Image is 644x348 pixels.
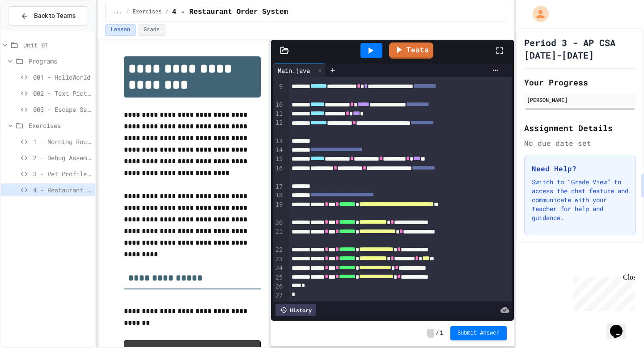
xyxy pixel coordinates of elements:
iframe: chat widget [606,312,635,339]
button: Grade [138,24,165,36]
div: 24 [273,264,284,273]
div: My Account [523,4,551,24]
span: 3 - Pet Profile Fix [33,169,92,178]
div: 16 [273,164,284,182]
div: [PERSON_NAME] [527,96,633,104]
iframe: chat widget [570,273,635,311]
button: Submit Answer [450,326,507,340]
div: 17 [273,182,284,191]
div: Main.java [273,66,314,75]
span: 4 - Restaurant Order System [172,7,288,17]
div: 26 [273,282,284,291]
span: 1 [440,330,443,337]
div: 11 [273,110,284,119]
div: 9 [273,82,284,101]
div: 15 [273,155,284,164]
div: 25 [273,273,284,282]
span: Unit 01 [23,40,92,50]
p: Switch to "Grade View" to access the chat feature and communicate with your teacher for help and ... [532,178,628,222]
div: Main.java [273,64,326,77]
h3: Need Help? [532,163,628,174]
div: 20 [273,219,284,228]
div: 27 [273,291,284,300]
span: Exercises [29,121,92,130]
span: / [165,8,168,16]
div: 21 [273,228,284,246]
div: 14 [273,146,284,155]
span: Exercises [133,8,162,16]
button: Back to Teams [8,6,88,25]
span: Submit Answer [458,330,500,337]
a: Tests [389,42,433,59]
div: History [275,304,316,316]
span: 2 - Debug Assembly [33,153,92,162]
h2: Your Progress [524,76,636,89]
div: 18 [273,191,284,200]
div: Chat with us now!Close [4,4,62,57]
span: Programs [29,56,92,66]
div: No due date set [524,138,636,149]
span: ... [113,8,123,16]
div: 19 [273,200,284,219]
span: / [436,330,439,337]
div: 23 [273,255,284,264]
h1: Period 3 - AP CSA [DATE]-[DATE] [524,36,636,61]
span: 001 - HelloWorld [33,72,92,82]
h2: Assignment Details [524,122,636,134]
span: / [126,8,129,16]
span: 003 - Escape Sequences [33,105,92,114]
div: 10 [273,101,284,110]
div: 22 [273,246,284,255]
span: - [427,329,434,338]
div: 13 [273,137,284,146]
span: 4 - Restaurant Order System [33,185,92,195]
div: 12 [273,119,284,137]
span: 1 - Morning Routine Fix [33,137,92,146]
span: 002 - Text Picture [33,89,92,98]
button: Lesson [105,24,136,36]
span: Back to Teams [34,11,76,21]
